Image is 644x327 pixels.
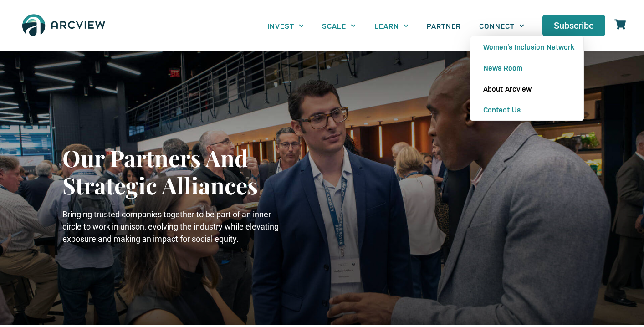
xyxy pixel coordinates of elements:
[258,15,313,36] a: INVEST
[18,9,109,42] img: The Arcview Group
[470,36,584,121] ul: CONNECT
[313,15,365,36] a: SCALE
[62,144,281,199] h1: Our Partners And Strategic Alliances
[470,99,583,120] a: Contact Us
[62,208,281,245] p: Bringing trusted companies together to be part of an inner circle to work in unison, evolving the...
[470,15,533,36] a: CONNECT
[418,15,470,36] a: PARTNER
[470,57,583,78] a: News Room
[542,15,605,36] a: Subscribe
[470,78,583,99] a: About Arcview
[470,36,583,57] a: Women’s Inclusion Network
[258,15,533,36] nav: Menu
[365,15,418,36] a: LEARN
[554,21,594,30] span: Subscribe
